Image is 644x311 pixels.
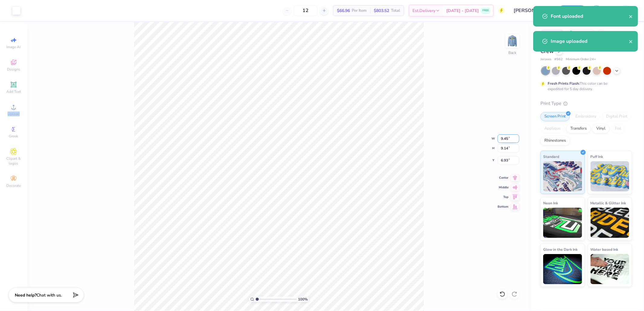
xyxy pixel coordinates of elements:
div: Rhinestones [540,136,570,145]
span: FREE [482,8,489,13]
span: $803.52 [374,8,389,14]
span: Glow in the Dark Ink [543,246,578,253]
button: close [629,38,633,45]
span: Upload [8,112,20,116]
span: Image AI [7,45,21,49]
div: Back [508,50,516,55]
strong: Need help? [15,292,37,298]
span: Metallic & Glitter Ink [591,200,626,206]
span: 100 % [298,297,308,302]
span: Greek [9,134,18,139]
div: Font uploaded [551,13,629,20]
div: Applique [540,124,565,133]
img: Metallic & Glitter Ink [591,208,630,238]
span: Chat with us. [37,292,62,298]
input: – – [294,5,317,16]
div: Foil [611,124,625,133]
span: Puff Ink [591,153,603,160]
strong: Fresh Prints Flash: [548,81,580,86]
span: Clipart & logos [3,156,24,166]
span: Neon Ink [543,200,558,206]
div: Digital Print [602,112,631,121]
button: close [629,13,633,20]
div: This color can be expedited for 5 day delivery. [548,81,622,92]
span: Bottom [498,205,508,209]
div: Print Type [540,100,632,107]
span: Middle [498,185,508,190]
span: Decorate [6,183,21,188]
span: Total [391,8,400,14]
span: Est. Delivery [412,8,435,14]
span: Designs [7,67,20,72]
img: Back [506,35,518,47]
span: # 562 [554,57,563,62]
div: Vinyl [592,124,609,133]
img: Glow in the Dark Ink [543,254,582,284]
img: Standard [543,161,582,191]
div: Image uploaded [551,38,629,45]
span: Top [498,195,508,199]
div: Transfers [566,124,591,133]
span: Water based Ink [591,246,618,253]
span: Per Item [352,8,367,14]
img: Water based Ink [591,254,630,284]
span: Jerzees [540,57,551,62]
img: Puff Ink [591,161,630,191]
span: Minimum Order: 24 + [566,57,596,62]
img: Neon Ink [543,208,582,238]
input: Untitled Design [509,5,553,17]
span: Center [498,176,508,180]
span: Standard [543,153,559,160]
div: Embroidery [572,112,600,121]
div: Screen Print [540,112,570,121]
span: Add Text [6,89,21,94]
span: [DATE] - [DATE] [446,8,479,14]
span: $66.96 [337,8,350,14]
